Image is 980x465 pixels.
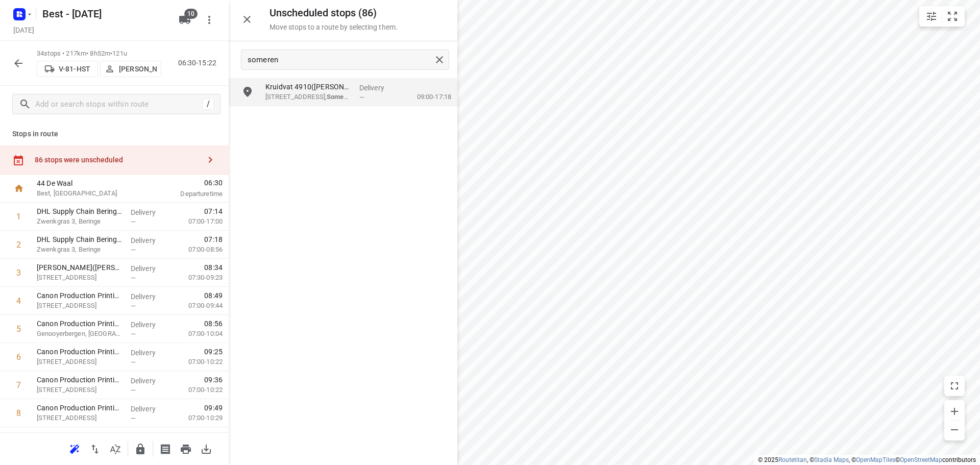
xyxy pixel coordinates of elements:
p: 07:00-09:44 [172,301,223,311]
span: 08:56 [204,319,223,329]
p: 34 stops • 217km • 8h52m [37,49,161,59]
div: 6 [16,352,21,362]
p: Delivery [131,348,168,358]
p: Delivery [131,376,168,386]
span: 10:05 [204,431,223,441]
span: Print shipping labels [155,444,176,453]
p: Canon Production Printing Netherlands - Sint Urbanusweg 102(Kim Lemmen/ Sandra Zeevenhoven) [37,319,122,329]
p: 09:00-17:18 [401,92,451,102]
span: — [131,302,136,310]
b: Someren [327,93,354,101]
p: [STREET_ADDRESS] [37,273,122,283]
span: • [110,50,112,57]
p: Genooyerbergen, [GEOGRAPHIC_DATA] [37,329,122,339]
input: Search unscheduled stops [248,52,432,68]
p: V-81-HST [59,65,90,73]
span: 08:49 [204,290,223,301]
span: — [131,330,136,338]
p: Delivery [131,432,168,442]
span: Print route [176,444,196,453]
p: 44 De Waal [37,178,143,188]
h5: Rename [38,6,170,22]
p: Kees Smit Tuinmeubelen - Venlo(Maurice Peters) [37,262,122,273]
div: 5 [16,324,21,334]
p: [STREET_ADDRESS], [265,92,351,102]
a: OpenMapTiles [856,456,895,463]
span: Reverse route [85,444,105,453]
p: Van der Grintenstraat 10, Venlo [37,413,122,423]
span: 09:49 [204,403,223,413]
p: Delivery [131,235,168,246]
p: 07:00-10:22 [172,357,223,367]
button: 10 [175,10,195,30]
div: 7 [16,380,21,390]
a: OpenStreetMap [900,456,942,463]
p: Delivery [131,291,168,302]
div: small contained button group [919,6,965,27]
button: Close [237,9,257,30]
div: 8 [16,408,21,418]
a: Routetitan [778,456,807,463]
p: 07:00-17:00 [172,216,223,227]
p: Delivery [131,263,168,274]
button: Lock route [130,439,151,459]
p: Canon Production Printing Netherlands - HQA(Kim Lemmen/ Sandra Zeevenhoven) [37,403,122,413]
p: 07:00-10:22 [172,385,223,395]
p: Van der Grintenstraat 3, Venlo [37,357,122,367]
button: [PERSON_NAME] [100,61,161,77]
span: — [131,386,136,394]
p: Kruidvat 4910(A.S. Watson - Actie Kruidvat) [265,82,351,92]
span: 06:30 [155,178,223,188]
span: 121u [112,50,127,57]
p: Stops in route [12,129,216,139]
p: Canon Production Printing Netherlands - van der Grintenstraat 1(Kim Lemmen/ Sandra Zeevenhoven) [37,375,122,385]
p: Delivery [359,83,397,93]
p: Canon Production Printing Netherlands - Van de Grintenstraat 3(Kim Lemmen/ Sandra Zeevenhoven) [37,347,122,357]
div: 2 [16,240,21,250]
span: Sort by time window [105,444,126,453]
p: Canon Production Printing Netherlands - Sint Urbanusweg 17(Kim Lemmen/ Sandra Zeevenhoven) [37,290,122,301]
li: © 2025 , © , © © contributors [758,456,976,463]
div: 1 [16,212,21,222]
span: Reoptimize route [64,444,85,453]
span: 10 [184,9,198,19]
p: 07:30-09:23 [172,273,223,283]
span: — [131,414,136,422]
p: 06:30-15:22 [178,58,220,68]
span: Download route [196,444,216,453]
span: — [131,274,136,282]
span: — [359,93,364,101]
p: 07:00-08:56 [172,244,223,255]
span: 09:36 [204,375,223,385]
p: DHL Supply Chain Beringe(Marriet van Bragt) [37,234,122,244]
div: 4 [16,296,21,306]
span: 07:14 [204,206,223,216]
p: Move stops to a route by selecting them. [269,23,398,31]
p: Delivery [131,207,168,217]
input: Add or search stops within route [35,96,203,112]
p: Sint Urbanusweg 17, Venlo [37,301,122,311]
a: Stadia Maps [814,456,849,463]
span: 07:18 [204,234,223,244]
button: Fit zoom [942,6,963,27]
div: 86 stops were unscheduled [35,156,200,164]
div: / [203,99,214,110]
button: More [199,10,219,30]
p: Best, [GEOGRAPHIC_DATA] [37,188,143,199]
p: Delivery [131,320,168,330]
span: — [131,246,136,254]
p: 07:00-10:29 [172,413,223,423]
p: Zwenkgras 3, Beringe [37,244,122,255]
p: Zwenkgras 3, Beringe [37,216,122,227]
span: — [131,218,136,226]
p: [PERSON_NAME] [119,65,157,73]
div: grid [229,78,457,464]
p: Van der Grintenstraat 1, Venlo [37,385,122,395]
h5: Unscheduled stops ( 86 ) [269,7,398,19]
p: Bauhaus - Venlo(Paul Smeets) [37,431,122,441]
span: 09:25 [204,347,223,357]
h5: Project date [9,24,38,36]
p: 07:00-10:04 [172,329,223,339]
span: — [131,358,136,366]
button: Map settings [921,6,942,27]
